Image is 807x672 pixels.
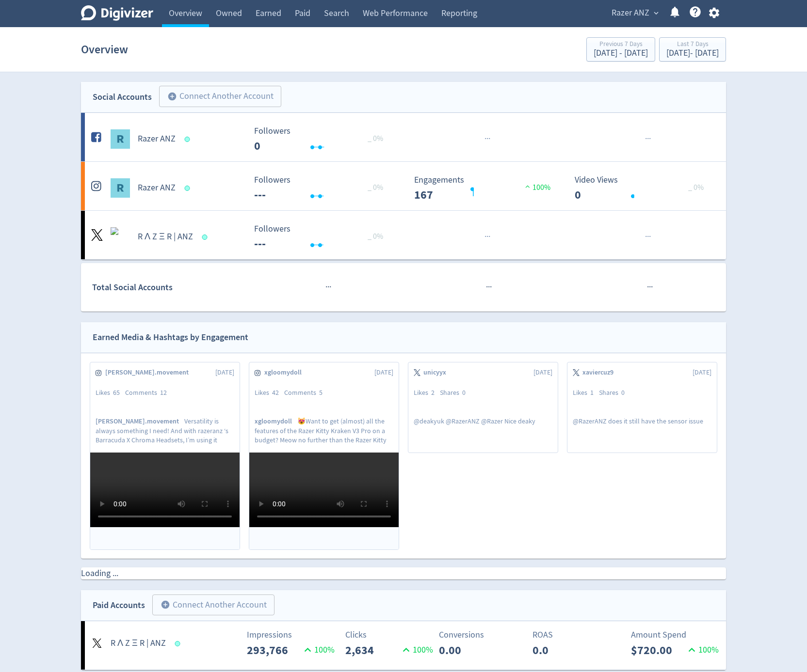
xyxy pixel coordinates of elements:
p: Impressions [247,628,335,641]
span: 5 [319,388,323,397]
span: [PERSON_NAME].movement [105,368,194,377]
button: Connect Another Account [152,594,274,616]
p: @RazerANZ does it still have the sensor issue [573,417,703,444]
img: positive-performance.svg [523,183,533,190]
p: Conversions [439,628,527,641]
span: _ 0% [368,134,383,143]
button: Last 7 Days[DATE]- [DATE] [659,37,726,62]
p: 😻Want to get (almost) all the features of the Razer Kitty Kraken V3 Pro on a budget? Meow no furt... [255,417,393,444]
div: Likes [96,388,125,398]
span: · [486,133,488,145]
div: Paid Accounts [93,598,145,612]
div: Earned Media & Hashtags by Engagement [93,330,248,344]
span: _ 0% [368,232,383,241]
span: · [488,231,490,243]
a: Razer ANZ undefinedRazer ANZ Followers --- Followers --- _ 0% Engagements 167 Engagements 167 100... [81,162,726,210]
span: · [647,231,649,243]
h5: R Λ Z Ξ R | ANZ [111,638,166,649]
a: xgloomydoll[DATE]Likes42Comments5xgloomydoll😻Want to get (almost) all the features of the Razer K... [249,362,399,549]
p: Clicks [345,628,433,641]
span: Data last synced: 9 Sep 2025, 4:02am (AEST) [202,234,210,240]
span: Data last synced: 9 Sep 2025, 4:02am (AEST) [185,137,193,142]
p: $720.00 [631,641,685,659]
div: Shares [599,388,630,398]
p: 293,766 [247,641,301,659]
span: · [649,231,651,243]
span: · [488,133,490,145]
span: expand_more [652,9,661,17]
span: 65 [113,388,120,397]
span: [DATE] [533,368,552,377]
a: R Λ Z Ξ R | ANZImpressions293,766100%Clicks2,634100%Conversions0.00ROAS0.0Amount Spend$720.00100% [81,621,726,670]
span: · [486,231,488,243]
span: · [484,231,486,243]
span: 12 [160,388,167,397]
div: Likes [573,388,599,398]
span: 1 [590,388,594,397]
img: Razer ANZ undefined [111,129,130,149]
span: · [484,133,486,145]
span: · [490,281,492,293]
img: R Λ Z Ξ R | ANZ undefined [111,227,130,247]
p: 100 % [685,643,719,656]
p: 0.0 [533,641,588,659]
div: Social Accounts [93,90,152,104]
a: Connect Another Account [145,596,274,616]
span: [DATE] [374,368,393,377]
span: add_circle [161,600,170,609]
a: xaviercuz9[DATE]Likes1Shares0@RazerANZ does it still have the sensor issue [567,362,717,452]
div: Likes [255,388,284,398]
span: · [645,133,647,145]
div: [DATE] - [DATE] [594,49,648,58]
span: xaviercuz9 [582,368,619,377]
img: Razer ANZ undefined [111,178,130,198]
div: Last 7 Days [666,41,719,49]
span: _ 0% [688,183,704,192]
a: [PERSON_NAME].movement[DATE]Likes65Comments12[PERSON_NAME].movementVersatility is always somethin... [90,362,240,549]
p: 100 % [400,643,433,656]
span: xgloomydoll [255,417,297,426]
span: · [647,133,649,145]
h5: Razer ANZ [138,182,176,194]
div: Comments [125,388,172,398]
span: 0 [462,388,466,397]
p: 0.00 [439,641,495,659]
p: ROAS [533,628,620,641]
span: · [488,281,490,293]
h5: Razer ANZ [138,133,176,145]
h5: R Λ Z Ξ R | ANZ [138,231,193,243]
div: Comments [284,388,328,398]
span: · [649,281,651,293]
button: Razer ANZ [608,5,661,21]
div: Shares [440,388,471,398]
p: @deakyuk @RazerANZ @Razer Nice deaky [414,417,535,444]
p: 2,634 [345,641,400,659]
span: unicyyx [423,368,452,377]
span: · [647,281,649,293]
span: Data last synced: 8 Sep 2025, 11:01am (AEST) [175,641,183,646]
a: unicyyx[DATE]Likes2Shares0@deakyuk @RazerANZ @Razer Nice deaky [408,362,558,452]
span: [DATE] [693,368,711,377]
span: xgloomydoll [264,368,307,377]
span: _ 0% [368,183,383,192]
div: Previous 7 Days [594,41,648,49]
span: · [329,281,331,293]
a: R Λ Z Ξ R | ANZ undefinedR Λ Z Ξ R | ANZ Followers --- Followers --- _ 0%······ [81,211,726,259]
span: 0 [621,388,625,397]
a: Connect Another Account [152,87,281,107]
span: Data last synced: 9 Sep 2025, 5:02am (AEST) [185,186,193,191]
span: [PERSON_NAME].movement [96,417,184,426]
svg: Followers --- [249,175,395,201]
p: Amount Spend [631,628,719,641]
span: add_circle [167,92,177,101]
button: Previous 7 Days[DATE] - [DATE] [586,37,655,62]
button: Connect Another Account [159,86,281,107]
svg: Video Views 0 [570,175,715,201]
h1: Overview [81,34,128,65]
span: · [649,133,651,145]
span: Razer ANZ [612,5,649,21]
div: Likes [414,388,440,398]
span: · [651,281,653,293]
div: Total Social Accounts [92,281,247,295]
span: 2 [431,388,435,397]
